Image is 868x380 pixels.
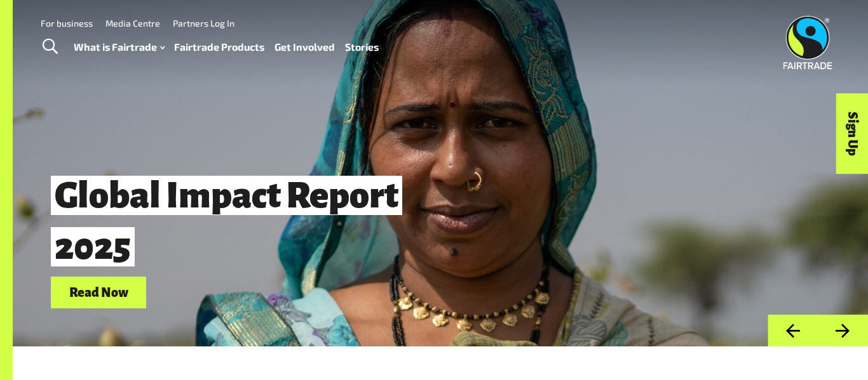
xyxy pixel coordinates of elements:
[51,277,146,309] a: Read Now
[74,38,165,56] a: What is Fairtrade
[34,31,65,63] a: Toggle Search
[818,315,868,347] button: Next
[105,18,160,29] a: Media Centre
[345,38,379,56] a: Stories
[51,176,402,266] span: Global Impact Report 2025
[41,18,93,29] a: For business
[275,38,335,56] a: Get Involved
[174,38,264,56] a: Fairtrade Products
[173,18,234,29] a: Partners Log In
[783,16,832,69] img: Fairtrade Australia New Zealand logo
[768,315,818,347] button: Previous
